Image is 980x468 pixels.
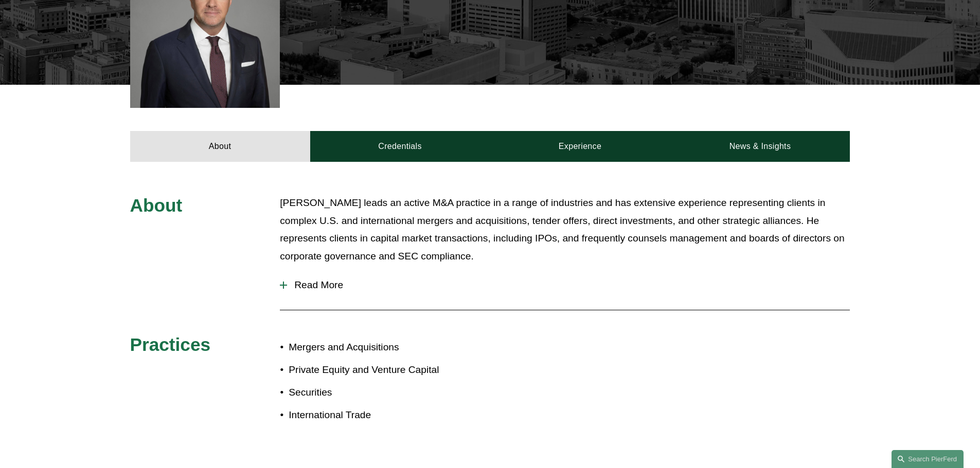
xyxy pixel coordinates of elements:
a: About [130,131,310,162]
a: News & Insights [670,131,850,162]
p: International Trade [289,406,490,424]
p: Private Equity and Venture Capital [289,361,490,379]
span: About [130,195,183,215]
p: Mergers and Acquisitions [289,339,490,357]
a: Search this site [892,450,964,468]
p: Securities [289,384,490,402]
p: [PERSON_NAME] leads an active M&A practice in a range of industries and has extensive experience ... [280,194,850,265]
a: Experience [490,131,670,162]
span: Read More [287,279,850,291]
a: Credentials [310,131,490,162]
button: Read More [280,272,850,298]
span: Practices [130,334,211,354]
